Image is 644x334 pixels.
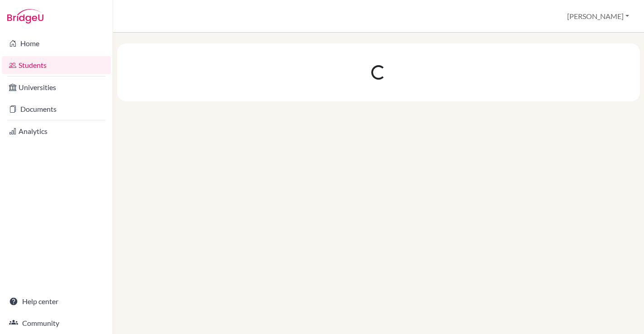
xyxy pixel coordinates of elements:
[2,34,111,52] a: Home
[2,78,111,96] a: Universities
[2,292,111,310] a: Help center
[2,122,111,140] a: Analytics
[7,9,43,24] img: Bridge-U
[563,8,633,25] button: [PERSON_NAME]
[2,314,111,332] a: Community
[2,56,111,74] a: Students
[2,100,111,118] a: Documents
